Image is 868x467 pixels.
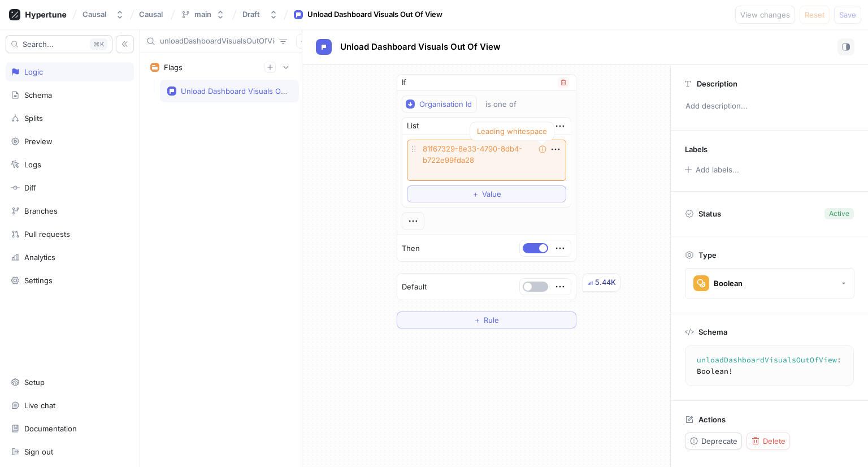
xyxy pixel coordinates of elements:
[685,268,854,299] button: Boolean
[714,279,743,288] div: Boolean
[485,100,517,109] div: is one of
[829,209,849,219] div: Active
[24,401,55,410] div: Live chat
[482,191,501,197] span: Value
[419,100,472,109] div: Organisation Id
[78,5,129,24] button: Causal
[83,10,106,19] div: Causal
[90,38,107,50] div: K
[839,11,856,18] span: Save
[680,97,858,116] p: Add description...
[24,447,53,456] div: Sign out
[407,120,419,132] div: List
[139,10,163,18] span: Causal
[24,90,52,100] div: Schema
[24,206,58,215] div: Branches
[24,424,77,433] div: Documentation
[763,438,785,444] span: Delete
[24,253,55,262] div: Analytics
[24,276,53,285] div: Settings
[402,282,427,293] p: Default
[477,127,547,136] p: Leading whitespace
[24,230,70,239] div: Pull requests
[595,277,616,288] div: 5.44K
[24,137,53,146] div: Preview
[685,145,708,154] p: Labels
[472,191,479,197] span: ＋
[6,35,112,53] button: Search...K
[480,96,533,113] button: is one of
[23,41,54,47] span: Search...
[696,166,739,174] div: Add labels...
[740,11,790,18] span: View changes
[24,378,45,387] div: Setup
[194,10,211,19] div: main
[681,162,742,177] button: Add labels...
[160,36,275,47] input: Search...
[701,438,737,444] span: Deprecate
[474,317,481,323] span: ＋
[24,183,36,192] div: Diff
[747,433,790,449] button: Delete
[697,79,737,88] p: Description
[24,160,41,169] div: Logs
[242,10,260,19] div: Draft
[698,327,727,336] p: Schema
[685,433,742,449] button: Deprecate
[402,243,420,254] p: Then
[407,185,566,202] button: ＋Value
[735,6,795,24] button: View changes
[698,415,726,424] p: Actions
[698,250,717,260] p: Type
[307,9,442,20] div: Unload Dashboard Visuals Out Of View
[24,114,43,123] div: Splits
[407,140,566,181] textarea: 81f67329-8e33-4790-8db4-b722e99fda28
[176,5,229,24] button: main
[6,419,134,438] a: Documentation
[164,63,183,72] div: Flags
[800,6,830,24] button: Reset
[805,11,824,18] span: Reset
[397,312,576,328] button: ＋Rule
[402,77,406,88] p: If
[238,5,283,24] button: Draft
[24,67,43,76] div: Logic
[698,206,721,222] p: Status
[834,6,861,24] button: Save
[340,42,501,51] span: Unload Dashboard Visuals Out Of View
[484,317,499,323] span: Rule
[402,96,477,113] button: Organisation Id
[181,87,287,96] div: Unload Dashboard Visuals Out Of View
